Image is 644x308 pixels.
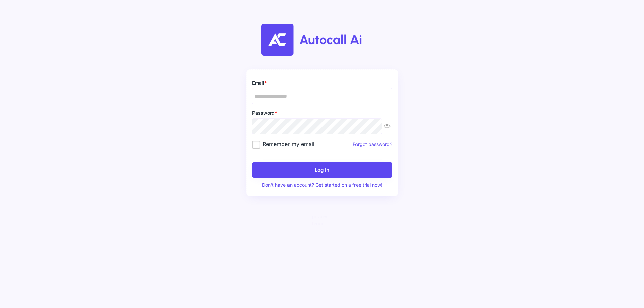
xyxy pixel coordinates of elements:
a: terms [312,220,332,227]
div: Email [252,80,392,86]
button: Log In [252,162,392,178]
label: Remember my email [252,141,314,147]
a: privacy [312,213,332,220]
img: %5BAC%5D%20Logo%20-%202.8%20-%20Square%20-%20Purple%20-%20PNG.png [261,24,390,56]
div: Password [252,110,392,116]
div: Don't have an account? Get started on a free trial now! [252,182,392,188]
div: Forgot password? [314,141,392,148]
